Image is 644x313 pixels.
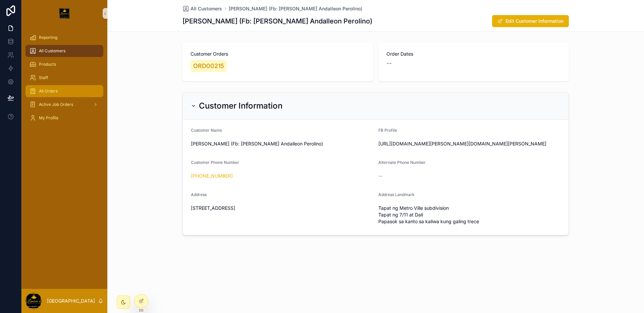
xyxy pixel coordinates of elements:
span: [URL][DOMAIN_NAME][PERSON_NAME][DOMAIN_NAME][PERSON_NAME] [378,140,560,147]
span: Order Dates [386,51,561,57]
a: All Customers [182,5,222,12]
h2: Customer Information [199,101,282,111]
span: Customer Phone Number [191,160,239,165]
span: -- [386,59,392,68]
span: Products [39,62,56,67]
span: -- [378,173,382,179]
a: Reporting [25,32,103,44]
span: [STREET_ADDRESS] [191,205,373,211]
h1: [PERSON_NAME] (Fb: [PERSON_NAME] Andalleon Perolino) [182,16,372,26]
span: All Customers [191,5,222,12]
button: Edit Customer Information [492,15,569,27]
span: All Orders [39,88,58,94]
span: Customer Orders [191,51,365,57]
a: [PHONE_NUMBER] [191,173,233,179]
a: Products [25,58,103,70]
a: Staff [25,72,103,84]
a: All Orders [25,85,103,97]
a: [PERSON_NAME] (Fb: [PERSON_NAME] Andalleon Perolino) [229,5,362,12]
span: ORD00215 [193,61,224,71]
span: Customer Name [191,128,222,133]
span: All Customers [39,48,65,54]
span: Reporting [39,35,57,40]
span: Active Job Orders [39,102,73,107]
a: ORD00215 [191,60,227,72]
span: Staff [39,75,48,80]
a: All Customers [25,45,103,57]
span: Alternate Phone Number [378,160,426,165]
span: FB Profile [378,128,397,133]
span: [PERSON_NAME] (Fb: [PERSON_NAME] Andalleon Perolino) [191,140,373,147]
span: Tapat ng Metro Ville subdivision Tapat ng 7/11 at Dali Papasok sa kanto sa kaliwa kung galing trece [378,205,560,225]
a: Active Job Orders [25,99,103,111]
span: Address Landmark [378,192,415,197]
span: Address [191,192,207,197]
a: My Profile [25,112,103,124]
span: My Profile [39,115,58,121]
img: App logo [59,8,70,19]
div: scrollable content [21,27,107,133]
p: [GEOGRAPHIC_DATA] [47,298,95,304]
